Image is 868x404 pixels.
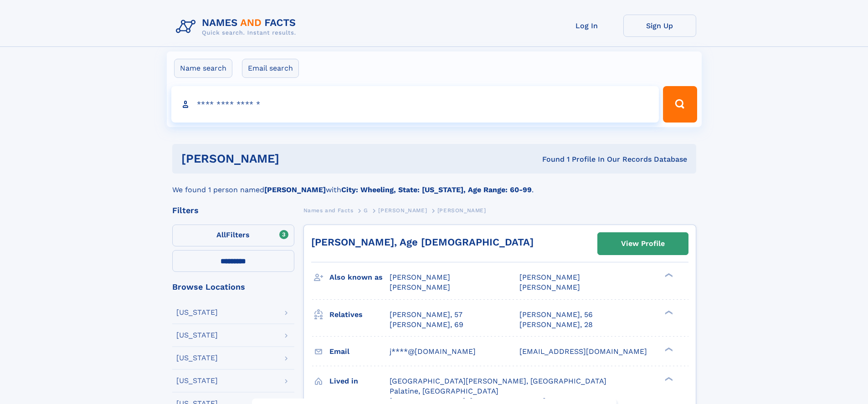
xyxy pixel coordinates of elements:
[172,15,303,39] img: Logo Names and Facts
[390,310,462,320] a: [PERSON_NAME], 57
[176,332,218,339] div: [US_STATE]
[364,205,368,216] a: G
[176,354,218,362] div: [US_STATE]
[329,373,390,389] h3: Lived in
[390,273,450,281] span: [PERSON_NAME]
[176,377,218,384] div: [US_STATE]
[216,230,226,239] span: All
[341,185,532,194] b: City: Wheeling, State: [US_STATE], Age Range: 60-99
[411,154,687,164] div: Found 1 Profile In Our Records Database
[663,376,673,382] div: ❯
[329,270,390,285] h3: Also known as
[390,377,606,385] span: [GEOGRAPHIC_DATA][PERSON_NAME], [GEOGRAPHIC_DATA]
[519,320,593,330] a: [PERSON_NAME], 28
[174,59,232,78] label: Name search
[329,307,390,322] h3: Relatives
[598,233,688,255] a: View Profile
[172,283,294,291] div: Browse Locations
[550,15,623,37] a: Log In
[663,309,673,315] div: ❯
[303,205,354,216] a: Names and Facts
[519,310,593,320] a: [PERSON_NAME], 56
[378,205,427,216] a: [PERSON_NAME]
[172,206,294,215] div: Filters
[621,233,665,254] div: View Profile
[176,309,218,316] div: [US_STATE]
[311,236,534,248] a: [PERSON_NAME], Age [DEMOGRAPHIC_DATA]
[519,283,580,291] span: [PERSON_NAME]
[663,346,673,352] div: ❯
[519,347,647,356] span: [EMAIL_ADDRESS][DOMAIN_NAME]
[437,207,486,214] span: [PERSON_NAME]
[181,153,411,164] h1: [PERSON_NAME]
[519,273,580,281] span: [PERSON_NAME]
[663,86,697,123] button: Search Button
[364,207,368,214] span: G
[623,15,696,37] a: Sign Up
[378,207,427,214] span: [PERSON_NAME]
[390,283,450,291] span: [PERSON_NAME]
[172,174,696,195] div: We found 1 person named with .
[172,225,294,246] label: Filters
[264,185,326,194] b: [PERSON_NAME]
[242,59,299,78] label: Email search
[171,86,659,123] input: search input
[663,272,673,278] div: ❯
[329,344,390,359] h3: Email
[390,320,463,330] a: [PERSON_NAME], 69
[390,387,498,395] span: Palatine, [GEOGRAPHIC_DATA]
